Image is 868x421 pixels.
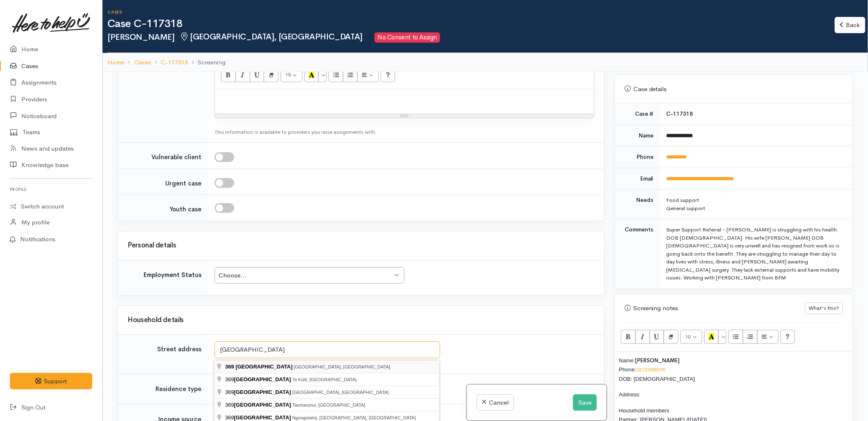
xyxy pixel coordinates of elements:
a: 0212285078 [636,366,665,373]
td: Comments [615,219,660,288]
label: Youth case [169,205,201,214]
span: 369 [225,414,292,421]
span: [GEOGRAPHIC_DATA], [GEOGRAPHIC_DATA] [294,364,390,369]
a: Back [835,17,866,34]
span: [GEOGRAPHIC_DATA], [GEOGRAPHIC_DATA] [180,32,363,42]
button: Recent Color [704,330,719,344]
label: Urgent case [165,179,201,188]
span: Ngongotahā, [GEOGRAPHIC_DATA], [GEOGRAPHIC_DATA] [292,415,416,420]
nav: breadcrumb [103,53,868,72]
button: Remove Font Style (CTRL+\) [264,68,279,82]
button: What's this? [805,302,843,314]
div: Choose... [219,271,393,280]
span: Te Kūiti, [GEOGRAPHIC_DATA] [292,377,357,382]
td: Case # [615,103,660,125]
button: Bold (CTRL+B) [221,68,236,82]
span: No Consent to Assign [375,32,440,43]
label: Street address [157,345,201,354]
h2: [PERSON_NAME] [107,32,835,43]
button: Italic (CTRL+I) [235,68,250,82]
span: [PERSON_NAME] [635,357,680,364]
h6: Profile [10,184,92,195]
span: Name: [619,357,635,364]
div: General support [667,204,843,213]
td: Email [615,168,660,190]
h3: Household details [128,316,594,324]
span: [GEOGRAPHIC_DATA] [235,364,292,370]
td: Phone [615,146,660,168]
span: 369 [225,389,292,395]
div: Super Support Referral - [PERSON_NAME] is struggling with his health. DOB [DEMOGRAPHIC_DATA]. His... [667,226,843,282]
span: 15 [286,71,291,78]
b: C-117318 [667,110,693,117]
td: Needs [615,190,660,219]
button: Ordered list (CTRL+SHIFT+NUM8) [343,68,358,82]
button: Underline (CTRL+U) [250,68,265,82]
button: Remove Font Style (CTRL+\) [664,330,678,344]
button: Help [781,330,795,344]
div: This information is available to providers you raise assignments with. [215,128,594,136]
button: More Color [318,68,327,82]
div: Search for an address. [215,358,594,368]
input: Enter a location [215,341,440,358]
div: Employment Status [128,270,201,280]
span: 369 [225,376,292,382]
span: [GEOGRAPHIC_DATA] [234,389,291,395]
a: Cancel [477,394,514,411]
span: [GEOGRAPHIC_DATA] [234,414,291,421]
button: More Color [718,330,726,344]
button: Font Size [281,68,302,82]
button: Save [573,394,597,411]
a: Cases [134,58,151,67]
button: Underline (CTRL+U) [650,330,665,344]
button: Bold (CTRL+B) [621,330,636,344]
span: [GEOGRAPHIC_DATA] [234,376,291,382]
button: Font Size [681,330,702,344]
td: Name [615,125,660,146]
button: Unordered list (CTRL+SHIFT+NUM7) [729,330,743,344]
div: Case details [625,85,843,94]
h6: Cases [107,10,835,14]
span: [GEOGRAPHIC_DATA], [GEOGRAPHIC_DATA] [292,390,389,395]
button: Unordered list (CTRL+SHIFT+NUM7) [329,68,343,82]
li: Screening [188,58,226,67]
a: C-117318 [161,58,188,67]
button: Italic (CTRL+I) [635,330,650,344]
div: Resize [215,114,594,118]
span: 10 [685,333,691,340]
span: DOB: [DEMOGRAPHIC_DATA] [619,376,695,382]
button: Help [381,68,395,82]
span: Address: [619,391,641,398]
button: Support [10,373,92,390]
span: Phone: [619,366,636,373]
button: Paragraph [357,68,379,82]
span: 369 [225,402,292,408]
span: Taumarunui, [GEOGRAPHIC_DATA] [292,403,365,407]
button: Ordered list (CTRL+SHIFT+NUM8) [743,330,758,344]
h3: Personal details [128,242,594,249]
div: Food support [667,196,843,204]
h1: Case C-117318 [107,18,835,30]
button: Recent Color [304,68,319,82]
span: [GEOGRAPHIC_DATA] [234,402,291,408]
div: Screening notes [625,304,805,313]
label: Vulnerable client [151,153,201,162]
button: Paragraph [757,330,779,344]
a: Home [107,58,124,67]
span: 369 [225,364,234,370]
label: Residence type [155,384,201,394]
